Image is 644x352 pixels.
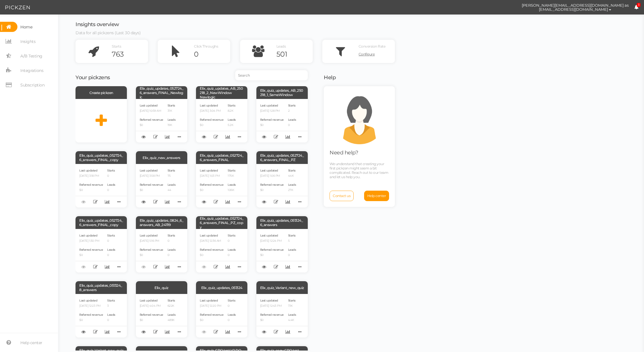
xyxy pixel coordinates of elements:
p: [DATE] 12:36 AM [200,239,223,243]
div: Last updated [DATE] 12:36 AM Referred revenue $0 Starts 0 Leads 0 [196,229,247,272]
p: [DATE] 1:03 PM [200,174,223,178]
span: Starts [168,234,175,237]
p: [DATE] 5:16 PM [140,239,163,243]
p: 175K [228,174,236,178]
p: 0 [228,318,236,322]
span: Referred revenue [79,248,103,252]
p: 0 [228,253,236,257]
div: Last updated [DATE] 3:58 PM Referred revenue $0 Starts 75 Leads 44 [136,164,187,207]
p: [DATE] 3:04 PM [200,109,223,113]
span: Starts [168,299,175,302]
p: $0 [200,253,223,257]
p: [DATE] 1:06 PM [260,174,284,178]
div: 501 [276,50,313,59]
p: 0 [288,253,296,257]
div: 0 [194,50,230,59]
div: Elix_quiz_updates_052724_6_answers_FINAL_PZ [256,151,308,164]
span: Leads [107,248,115,252]
span: Starts [228,299,235,302]
div: Elix_quiz_updates_052724_6_answers_FINAL [196,151,247,164]
p: [DATE] 10:59 AM [140,109,163,113]
span: Leads [288,248,296,252]
p: $0 [140,188,163,192]
p: 31K [168,109,176,113]
p: 5.2K [228,123,236,127]
div: Elix_quiz_new_answers [136,151,187,164]
span: Starts [107,234,115,237]
p: $0 [260,318,284,322]
div: 763 [112,50,148,59]
span: Starts [107,299,115,302]
img: Pickzen logo [5,4,30,11]
span: Leads [168,248,176,252]
div: Elix_quiz_updates_0824_6_answers_AB_241119 [136,216,187,229]
p: $0 [200,188,223,192]
span: Leads [228,118,236,122]
span: Referred revenue [79,313,103,317]
span: Create pickzen [89,91,113,95]
p: 0 [228,239,236,243]
span: Last updated [260,299,278,302]
span: Last updated [79,169,97,172]
a: Help center [364,191,389,201]
span: Last updated [260,234,278,237]
span: Last updated [140,299,158,302]
span: Leads [228,248,236,252]
div: Elix_quiz_updates_051324 [196,281,247,294]
span: Insights overview [75,21,119,28]
p: 0 [228,304,236,308]
span: Starts [107,169,115,172]
div: Last updated [DATE] 3:18 PM Referred revenue $0 Starts 0 Leads 0 [75,164,127,207]
span: Referred revenue [140,118,163,122]
span: Last updated [260,104,278,107]
div: Elix_quiz_updates_052724_6_answers_FINAL_copy [75,151,127,164]
span: Leads [107,183,115,187]
span: Help center [20,338,42,347]
p: [DATE] 12:23 PM [79,304,103,308]
p: $0 [140,318,163,322]
p: 622K [168,304,176,308]
p: $0 [140,123,163,127]
input: Search [235,70,308,80]
span: Referred revenue [200,118,223,122]
span: Last updated [200,169,218,172]
span: Starts [228,234,235,237]
p: 44 [168,188,176,192]
p: 2 [288,109,296,113]
span: Last updated [200,299,218,302]
span: Configure [359,52,375,56]
span: Referred revenue [260,118,284,122]
p: [DATE] 3:18 PM [79,174,103,178]
span: Leads [228,313,236,317]
span: Help [324,74,336,81]
p: 19K [168,123,176,127]
span: Referred revenue [260,248,284,252]
span: Need help? [330,149,358,156]
p: 0 [168,239,176,243]
p: [DATE] 1:28 PM [260,109,284,113]
span: Click Throughs [194,44,218,48]
span: Referred revenue [200,183,223,187]
span: Subscription [20,80,44,90]
p: 44K [288,174,296,178]
p: $0 [260,253,284,257]
div: Last updated [DATE] 1:30 PM Referred revenue $0 Starts 0 Leads 0 [75,229,127,272]
span: Starts [288,169,296,172]
span: Leads [288,313,296,317]
p: 8.2K [228,109,236,113]
span: Help center [367,194,386,198]
span: Last updated [260,169,278,172]
div: Elix_quiz_updates_051324_8_answers [75,281,127,294]
div: Last updated [DATE] 3:04 PM Referred revenue $0 Starts 8.2K Leads 5.2K [196,99,247,142]
span: Contact us [333,194,350,198]
div: Last updated [DATE] 1:28 PM Referred revenue $0 Starts 2 Leads 0 [256,99,308,142]
div: Elix_quiz_updates_AB_250218_2_NewWindow Newlogic [196,86,247,99]
div: Last updated [DATE] 1:03 PM Referred revenue $0 Starts 175K Leads 106K [196,164,247,207]
span: Referred revenue [79,183,103,187]
p: 75 [168,174,176,178]
span: Leads [168,183,176,187]
p: 0 [107,318,115,322]
p: 489K [168,318,176,322]
span: Referred revenue [260,313,284,317]
span: Starts [228,104,235,107]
